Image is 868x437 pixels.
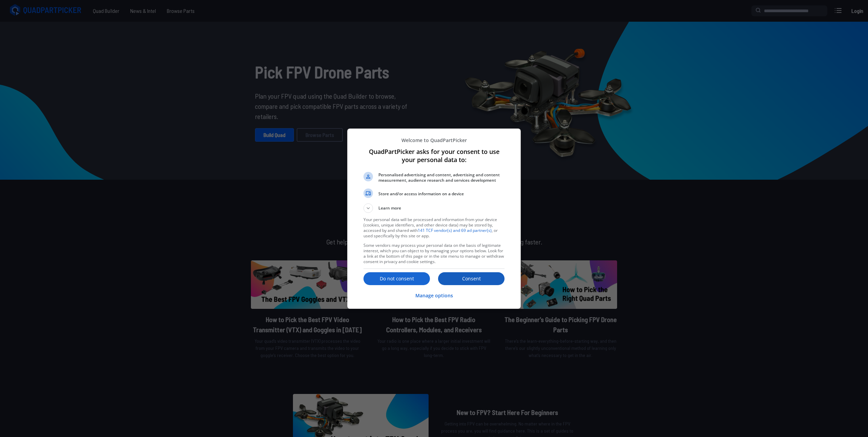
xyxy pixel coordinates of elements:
[363,203,505,213] button: Learn more
[438,275,505,282] p: Consent
[363,137,505,143] p: Welcome to QuadPartPicker
[415,289,453,303] button: Manage options
[415,292,453,299] p: Manage options
[363,147,505,164] h1: QuadPartPicker asks for your consent to use your personal data to:
[378,205,401,213] span: Learn more
[418,227,492,233] a: 141 TCF vendor(s) and 69 ad partner(s)
[363,217,505,239] p: Your personal data will be processed and information from your device (cookies, unique identifier...
[438,272,505,285] button: Consent
[363,243,505,264] p: Some vendors may process your personal data on the basis of legitimate interest, which you can ob...
[363,275,430,282] p: Do not consent
[378,172,505,183] span: Personalised advertising and content, advertising and content measurement, audience research and ...
[378,191,505,197] span: Store and/or access information on a device
[363,272,430,285] button: Do not consent
[347,128,521,309] div: QuadPartPicker asks for your consent to use your personal data to:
